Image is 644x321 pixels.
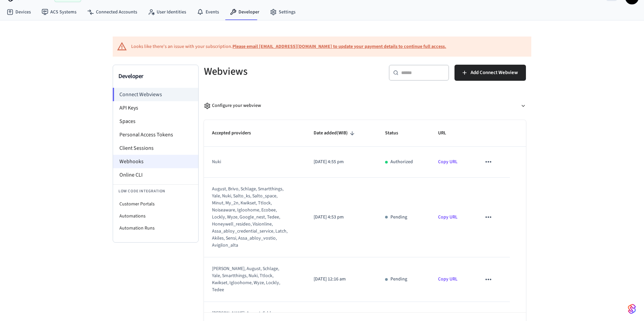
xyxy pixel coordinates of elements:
[471,68,518,77] span: Add Connect Webview
[232,43,446,50] a: Please email [EMAIL_ADDRESS][DOMAIN_NAME] to update your payment details to continue full access.
[438,214,458,220] a: Copy URL
[1,6,36,18] a: Devices
[113,101,198,115] li: API Keys
[113,222,198,234] li: Automation Runs
[265,6,301,18] a: Settings
[314,276,369,283] p: [DATE] 12:16 am
[113,155,198,168] li: Webhooks
[113,115,198,128] li: Spaces
[131,43,446,50] div: Looks like there's an issue with your subscription.
[113,168,198,182] li: Online CLI
[113,141,198,155] li: Client Sessions
[113,198,198,210] li: Customer Portals
[212,158,289,166] div: nuki
[118,72,193,81] h3: Developer
[390,214,407,221] p: Pending
[390,158,413,166] p: Authorized
[192,6,224,18] a: Events
[113,88,198,101] li: Connect Webviews
[36,6,82,18] a: ACS Systems
[113,210,198,222] li: Automations
[438,158,458,165] a: Copy URL
[212,265,289,294] div: [PERSON_NAME], august, schlage, yale, smartthings, nuki, ttlock, kwikset, igloohome, wyze, lockly...
[204,65,361,78] h5: Webviews
[314,158,369,166] p: [DATE] 4:55 pm
[113,128,198,141] li: Personal Access Tokens
[204,97,526,115] button: Configure your webview
[390,276,407,283] p: Pending
[143,6,192,18] a: User Identities
[204,102,261,109] div: Configure your webview
[438,276,458,282] a: Copy URL
[385,128,407,138] span: Status
[314,214,369,221] p: [DATE] 4:53 pm
[454,65,526,81] button: Add Connect Webview
[212,186,289,249] div: august, brivo, schlage, smartthings, yale, nuki, salto_ks, salto_space, minut, my_2n, kwikset, tt...
[314,128,357,138] span: Date added(WIB)
[224,6,265,18] a: Developer
[438,128,455,138] span: URL
[628,304,636,314] img: SeamLogoGradient.69752ec5.svg
[82,6,143,18] a: Connected Accounts
[113,184,198,198] li: Low Code Integration
[212,128,260,138] span: Accepted providers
